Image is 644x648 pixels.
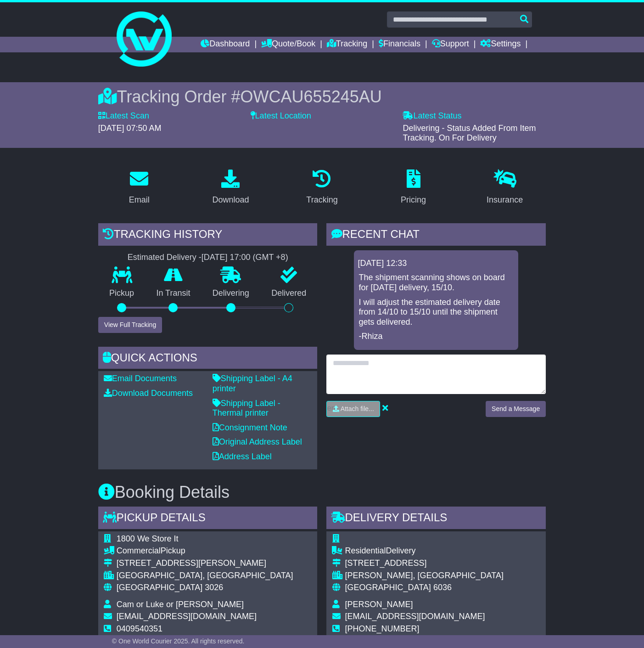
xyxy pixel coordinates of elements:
div: Delivery [345,546,503,556]
span: 1800 We Store It [117,534,179,543]
div: Tracking Order # [98,87,546,107]
a: Consignment Note [213,423,287,432]
button: View Full Tracking [98,317,162,333]
p: The shipment scanning shows on board for [DATE] delivery, 15/10. [358,273,514,293]
a: Settings [480,37,521,52]
span: [EMAIL_ADDRESS][DOMAIN_NAME] [345,612,485,621]
label: Latest Location [251,111,311,121]
div: Tracking history [98,223,318,248]
div: RECENT CHAT [326,223,546,248]
a: Insurance [481,166,529,209]
a: Download [206,166,255,209]
span: [DATE] 07:50 AM [98,124,162,133]
span: © One World Courier 2025. All rights reserved. [112,637,245,645]
p: In Transit [145,288,201,299]
div: Download [212,194,249,206]
span: [PHONE_NUMBER] [345,624,419,633]
div: Pricing [401,194,426,206]
a: Download Documents [104,389,193,398]
div: Insurance [487,194,523,206]
label: Latest Scan [98,111,149,121]
a: Tracking [327,37,367,52]
span: OWCAU655245AU [241,87,382,106]
span: 0409540351 [117,624,162,633]
p: -Rhiza [358,332,514,342]
p: Pickup [98,288,145,299]
a: Dashboard [201,37,250,52]
a: Pricing [395,166,432,209]
span: [GEOGRAPHIC_DATA] [117,583,202,592]
p: I will adjust the estimated delivery date from 14/10 to 15/10 until the shipment gets delivered. [358,298,514,327]
p: Delivering [202,288,260,299]
div: Email [129,194,150,206]
div: [DATE] 12:33 [358,259,515,269]
div: [STREET_ADDRESS] [345,558,503,569]
div: [GEOGRAPHIC_DATA], [GEOGRAPHIC_DATA] [117,571,293,581]
span: 6036 [433,583,452,592]
div: [STREET_ADDRESS][PERSON_NAME] [117,558,293,569]
div: Tracking [306,194,337,206]
h3: Booking Details [98,483,546,501]
a: Tracking [300,166,343,209]
span: [EMAIL_ADDRESS][DOMAIN_NAME] [117,612,257,621]
div: Quick Actions [98,347,318,372]
div: [DATE] 17:00 (GMT +8) [202,253,288,263]
span: [GEOGRAPHIC_DATA] [345,583,431,592]
div: Pickup Details [98,507,318,531]
a: Email Documents [104,374,177,383]
p: Delivered [260,288,317,299]
span: Commercial [117,546,161,555]
span: 3026 [205,583,223,592]
a: Financials [379,37,420,52]
button: Send a Message [486,401,546,417]
div: Pickup [117,546,293,556]
div: Estimated Delivery - [98,253,318,263]
a: Original Address Label [213,437,302,446]
a: Support [432,37,469,52]
a: Email [123,166,156,209]
span: Delivering - Status Added From Item Tracking. On For Delivery [403,124,536,143]
a: Shipping Label - A4 printer [213,374,292,393]
span: Residential [345,546,386,555]
a: Quote/Book [261,37,315,52]
a: Shipping Label - Thermal printer [213,399,280,418]
span: [PERSON_NAME] [345,600,413,609]
div: [PERSON_NAME], [GEOGRAPHIC_DATA] [345,571,503,581]
label: Latest Status [403,111,461,121]
span: Cam or Luke or [PERSON_NAME] [117,600,244,609]
div: Delivery Details [326,507,546,531]
a: Address Label [213,452,272,461]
